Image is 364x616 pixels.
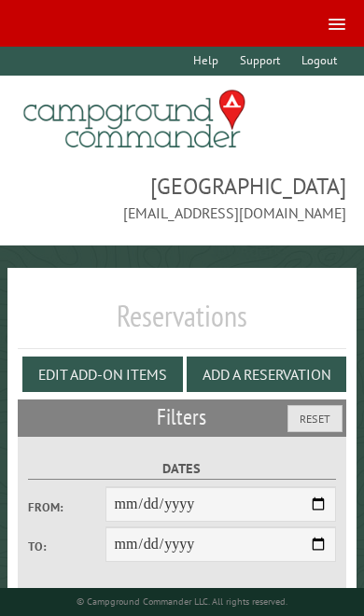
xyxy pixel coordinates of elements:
[18,399,345,435] h2: Filters
[18,298,345,349] h1: Reservations
[18,83,251,156] img: Campground Commander
[287,405,343,432] button: Reset
[231,47,288,76] a: Support
[292,47,345,76] a: Logout
[187,357,346,392] button: Add a Reservation
[18,171,345,223] span: [GEOGRAPHIC_DATA] [EMAIL_ADDRESS][DOMAIN_NAME]
[28,538,105,555] label: To:
[28,458,336,480] label: Dates
[28,498,105,516] label: From:
[184,47,227,76] a: Help
[22,357,183,392] button: Edit Add-on Items
[77,595,287,608] small: © Campground Commander LLC. All rights reserved.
